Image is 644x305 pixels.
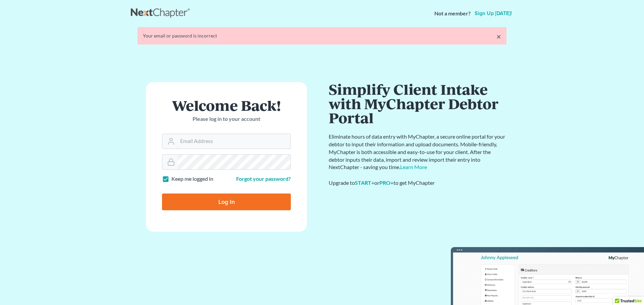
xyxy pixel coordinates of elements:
div: Your email or password is incorrect [143,32,501,39]
p: Please log in to your account [162,115,291,123]
a: Learn More [400,164,427,170]
p: Eliminate hours of data entry with MyChapter, a secure online portal for your debtor to input the... [329,133,506,171]
a: × [496,32,501,41]
strong: Not a member? [434,10,471,17]
a: Forgot your password? [236,175,291,182]
a: START+ [355,179,374,186]
h1: Simplify Client Intake with MyChapter Debtor Portal [329,82,506,125]
input: Email Address [177,134,290,149]
div: Upgrade to or to get MyChapter [329,179,506,187]
input: Log In [162,194,291,210]
label: Keep me logged in [171,175,213,183]
a: PRO+ [379,179,393,186]
h1: Welcome Back! [162,98,291,112]
a: Sign up [DATE]! [473,11,513,16]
